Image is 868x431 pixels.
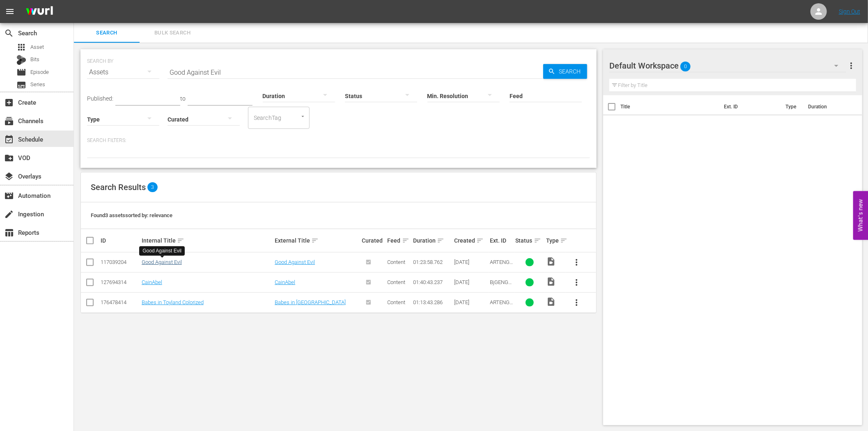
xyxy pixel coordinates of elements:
span: ARTENG137 [490,259,513,271]
div: Good Against Evil [142,248,181,254]
div: 127694314 [101,279,139,285]
div: 01:23:58.762 [413,259,452,265]
span: Search [79,28,135,38]
span: more_vert [572,298,581,307]
span: Series [16,80,26,90]
div: Created [454,236,487,245]
div: [DATE] [454,259,487,265]
span: Episode [30,68,49,76]
span: Content [388,259,406,265]
span: Channels [4,116,14,126]
span: ARTENG239 [490,299,513,312]
div: 117039204 [101,259,139,265]
span: Video [546,257,556,266]
span: sort [402,237,409,244]
div: Default Workspace [609,54,846,77]
span: menu [5,7,15,16]
a: Sign Out [839,8,860,15]
span: more_vert [572,257,581,267]
span: layers [4,172,14,181]
span: Automation [4,191,14,201]
span: more_vert [846,61,856,71]
div: External Title [275,236,359,245]
span: BjGENG02 [490,279,512,291]
span: Episode [16,67,26,77]
span: sort [311,237,319,244]
span: Asset [30,43,44,51]
span: sort [476,237,484,244]
a: Babes in [GEOGRAPHIC_DATA] [275,299,346,305]
span: 3 [147,182,158,192]
button: more_vert [846,56,856,76]
span: Search [556,64,587,79]
div: Curated [362,237,385,244]
span: to [180,95,186,102]
span: Found 3 assets sorted by: relevance [91,212,172,218]
p: Search Filters: [87,137,590,144]
span: Bits [30,55,39,64]
th: Duration [803,95,852,118]
a: Babes in Toyland Colorized [142,299,204,305]
th: Title [620,95,719,118]
div: Assets [87,61,159,84]
span: Create [4,98,14,108]
button: Open [299,112,307,120]
span: table_chart [4,228,14,238]
div: Duration [413,236,452,245]
button: Search [543,64,587,79]
div: Status [516,236,544,245]
div: Feed [388,236,411,245]
a: Good Against Evil [142,259,182,265]
div: Ext. ID [490,237,513,244]
button: Open Feedback Widget [853,191,868,240]
span: Series [30,80,45,89]
div: [DATE] [454,279,487,285]
span: Bulk Search [145,28,200,38]
span: more_vert [572,277,581,287]
a: Good Against Evil [275,259,315,265]
button: more_vert [567,293,586,312]
img: ans4CAIJ8jUAAAAAAAAAAAAAAAAAAAAAAAAgQb4GAAAAAAAAAAAAAAAAAAAAAAAAJMjXAAAAAAAAAAAAAAAAAAAAAAAAgAT5G... [20,2,59,21]
span: Content [388,299,406,305]
span: sort [177,237,184,244]
span: 0 [680,58,691,75]
div: 01:40:43.237 [413,279,452,285]
span: VOD [4,153,14,163]
th: Ext. ID [719,95,781,118]
span: Schedule [4,135,14,144]
span: Video [546,277,556,287]
span: Video [546,297,556,307]
a: CainAbel [142,279,162,285]
th: Type [781,95,803,118]
div: Type [546,236,564,245]
span: create [4,209,14,219]
span: Content [388,279,406,285]
span: Published: [87,95,113,102]
div: 176478414 [101,299,139,305]
div: ID [101,237,139,244]
button: more_vert [567,273,586,292]
div: Bits [16,55,26,65]
span: Search Results [91,182,146,192]
span: sort [534,237,541,244]
div: 01:13:43.286 [413,299,452,305]
div: Internal Title [142,236,272,245]
span: sort [437,237,444,244]
button: more_vert [567,252,586,272]
span: Search [4,28,14,38]
a: CainAbel [275,279,295,285]
span: sort [560,237,567,244]
div: [DATE] [454,299,487,305]
span: Asset [16,42,26,52]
